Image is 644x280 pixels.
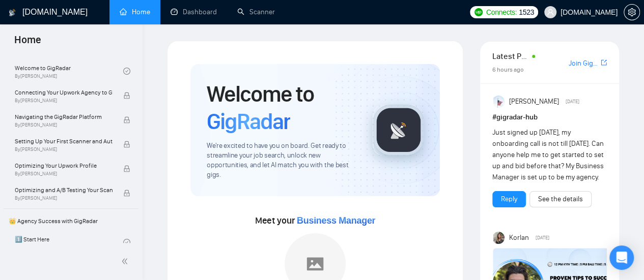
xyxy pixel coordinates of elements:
img: upwork-logo.png [474,8,483,16]
img: Anisuzzaman Khan [493,96,506,108]
span: lock [123,92,130,99]
span: export [601,58,607,67]
span: 6 hours ago [492,66,524,73]
a: Welcome to GigRadarBy[PERSON_NAME] [15,60,123,82]
span: By [PERSON_NAME] [15,195,113,201]
span: [PERSON_NAME] [509,96,559,107]
span: [DATE] [565,97,579,106]
a: searchScanner [237,8,275,16]
span: Just signed up [DATE], my onboarding call is not till [DATE]. Can anyone help me to get started t... [492,128,604,181]
button: See the details [529,191,592,207]
button: Reply [492,191,526,207]
span: 👑 Agency Success with GigRadar [5,211,137,231]
span: Korlan [509,232,529,243]
span: check-circle [123,68,130,75]
h1: # gigradar-hub [492,112,607,123]
a: homeHome [120,8,150,16]
span: setting [624,8,639,16]
span: 1523 [519,7,534,18]
span: Navigating the GigRadar Platform [15,112,113,122]
button: setting [624,4,640,20]
img: gigradar-logo.png [373,105,424,155]
span: GigRadar [207,108,290,135]
span: [DATE] [535,233,549,242]
span: Home [6,33,49,54]
h1: Welcome to [207,80,356,135]
a: export [601,58,607,68]
span: By [PERSON_NAME] [15,122,113,128]
span: lock [123,165,130,172]
span: lock [123,190,130,197]
a: Join GigRadar Slack Community [569,58,599,69]
a: setting [624,8,640,16]
img: logo [9,5,16,21]
a: Reply [501,194,517,205]
span: By [PERSON_NAME] [15,171,113,177]
span: check-circle [123,239,130,246]
a: See the details [538,194,583,205]
div: Open Intercom Messenger [609,245,634,270]
span: Meet your [255,215,375,226]
span: Business Manager [297,215,375,226]
a: 1️⃣ Start Here [15,231,123,254]
span: Connecting Your Upwork Agency to GigRadar [15,87,113,98]
span: We're excited to have you on board. Get ready to streamline your job search, unlock new opportuni... [207,141,356,180]
span: double-left [121,256,131,266]
span: Setting Up Your First Scanner and Auto-Bidder [15,136,113,146]
span: Latest Posts from the GigRadar Community [492,50,529,63]
span: lock [123,116,130,123]
span: By [PERSON_NAME] [15,98,113,104]
span: Optimizing Your Upwork Profile [15,161,113,171]
span: Connects: [486,7,517,18]
span: Optimizing and A/B Testing Your Scanner for Better Results [15,185,113,195]
img: Korlan [493,232,506,244]
a: dashboardDashboard [171,8,217,16]
span: By [PERSON_NAME] [15,146,113,152]
span: user [547,9,554,16]
span: lock [123,141,130,148]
